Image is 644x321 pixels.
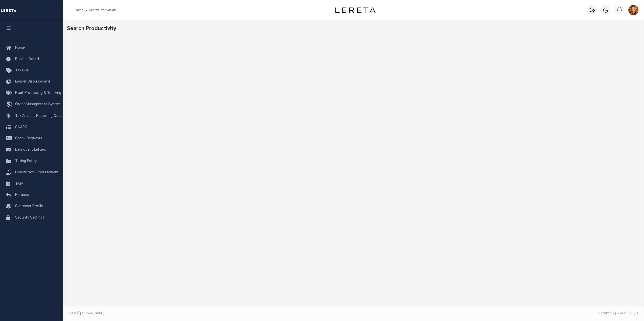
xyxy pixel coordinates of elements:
li: Search Productivity [83,8,116,12]
span: Refunds [15,193,29,197]
span: Pymt Processing & Tracking [15,91,61,95]
span: Security Settings [15,216,44,220]
i: travel_explore [6,101,14,108]
span: Customer Profile [15,205,43,208]
span: Delinquent Letters [15,148,46,152]
span: SNAPQ [15,125,28,129]
span: Taxing Entity [15,159,37,163]
span: Bulletin Board [15,58,39,61]
span: TIQA [15,182,23,185]
img: logo-dark.svg [335,7,376,13]
span: Lender Non-Disbursement [15,171,59,174]
div: 2025 © [PERSON_NAME]. [65,311,354,315]
span: Tax Bills [15,69,29,72]
span: Lender Disbursement [15,80,50,84]
span: Check Requests [15,137,42,140]
div: Tax Admin v.[TECHNICAL_ID] [357,311,638,315]
span: Order Management System [15,103,61,106]
a: Home [75,9,83,12]
div: Search Productivity [67,25,641,33]
span: Tax Amount Reporting Queue [15,114,64,118]
span: Home [15,46,25,50]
